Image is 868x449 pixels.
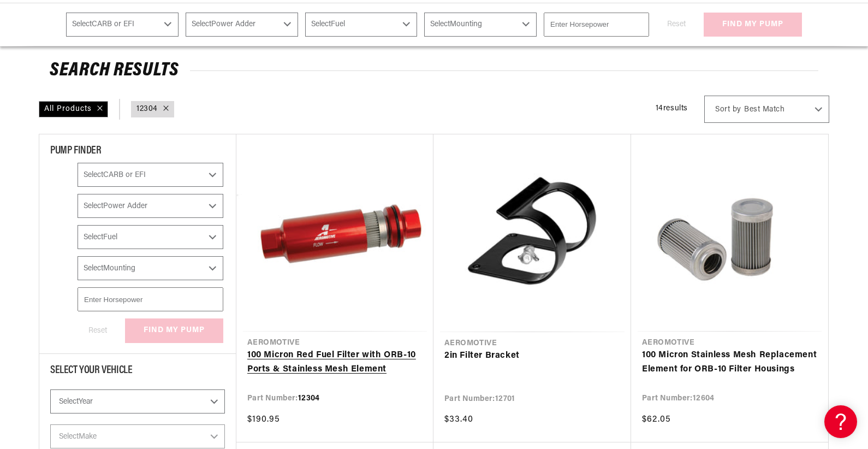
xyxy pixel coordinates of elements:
span: PUMP FINDER [50,145,102,156]
select: Sort by [704,96,829,123]
a: 100 Micron Stainless Mesh Replacement Element for ORB-10 Filter Housings [642,348,817,376]
select: CARB or EFI [66,13,179,37]
a: 2in Filter Bracket [444,349,620,363]
select: Power Adder [186,13,298,37]
input: Enter Horsepower [78,287,223,311]
select: Mounting [78,256,223,280]
a: 12304 [136,103,158,115]
select: Fuel [78,225,223,249]
select: Year [50,389,225,413]
select: Mounting [424,13,537,37]
h2: Search Results [50,62,818,80]
select: Power Adder [78,194,223,218]
a: 100 Micron Red Fuel Filter with ORB-10 Ports & Stainless Mesh Element [247,348,423,376]
select: Make [50,424,225,448]
select: Fuel [305,13,418,37]
div: All Products [39,101,108,117]
input: Enter Horsepower [544,13,649,37]
select: CARB or EFI [78,163,223,187]
span: 14 results [656,104,688,113]
div: Select Your Vehicle [50,365,225,379]
span: Sort by [715,104,741,115]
